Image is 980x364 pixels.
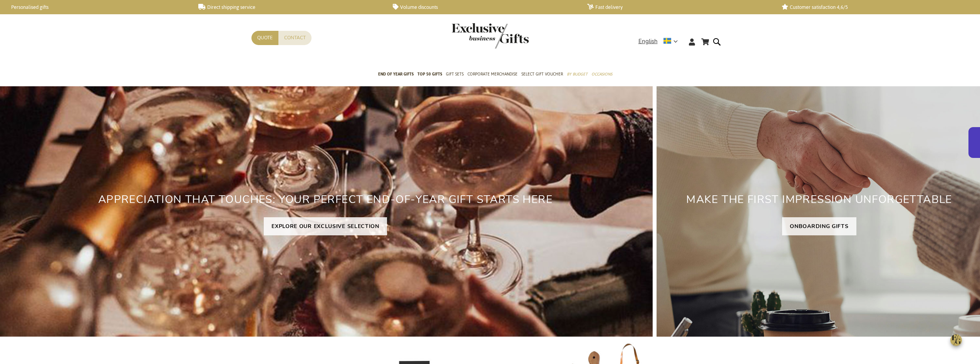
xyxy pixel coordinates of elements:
[638,37,658,46] span: English
[591,70,612,78] span: Occasions
[587,4,769,10] a: Fast delivery
[4,4,186,10] a: Personalised gifts
[251,31,278,45] a: Quote
[393,4,575,10] a: Volume discounts
[452,23,529,49] img: Exclusive Business gifts logo
[467,70,518,78] span: Corporate Merchandise
[782,4,964,10] a: Customer satisfaction 4,6/5
[782,217,856,235] a: ONBOARDING GIFTS
[638,37,683,46] div: English
[378,70,414,78] span: End of year gifts
[417,70,442,78] span: TOP 50 Gifts
[567,70,588,78] span: By Budget
[452,23,490,49] a: store logo
[278,31,312,45] a: Contact
[521,70,563,78] span: Select Gift Voucher
[264,217,387,235] a: EXPLORE OUR EXCLUSIVE SELECTION
[446,70,464,78] span: Gift Sets
[198,4,380,10] a: Direct shipping service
